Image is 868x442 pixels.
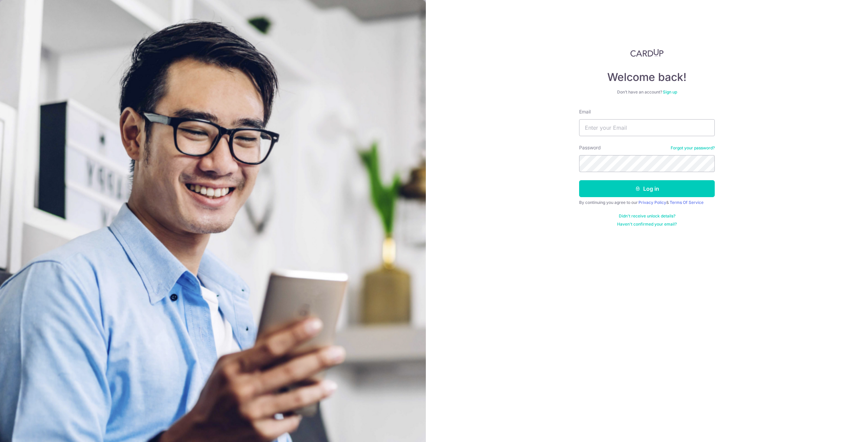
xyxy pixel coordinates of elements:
[579,180,715,197] button: Log in
[663,89,677,94] a: Sign up
[619,213,675,219] a: Didn't receive unlock details?
[579,119,715,136] input: Enter your Email
[579,144,601,151] label: Password
[579,89,715,95] div: Don’t have an account?
[638,200,666,205] a: Privacy Policy
[671,145,715,151] a: Forgot your password?
[579,70,715,84] h4: Welcome back!
[579,108,591,115] label: Email
[630,49,664,57] img: CardUp Logo
[579,200,715,205] div: By continuing you agree to our &
[670,200,704,205] a: Terms Of Service
[617,222,677,227] a: Haven't confirmed your email?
